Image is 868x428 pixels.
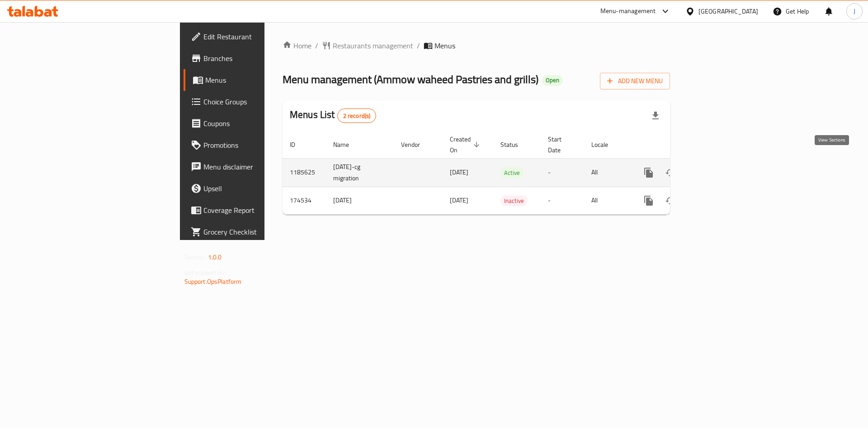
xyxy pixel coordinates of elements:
[542,76,563,84] span: Open
[638,162,660,183] button: more
[600,73,670,89] button: Add New Menu
[450,166,468,178] span: [DATE]
[645,105,666,127] div: Export file
[326,158,394,187] td: [DATE]-cg migration
[184,47,325,69] a: Branches
[203,226,318,237] span: Grocery Checklist
[184,91,325,113] a: Choice Groups
[548,134,573,155] span: Start Date
[283,131,732,215] table: enhanced table
[337,108,377,123] div: Total records count
[333,40,413,51] span: Restaurants management
[184,69,325,91] a: Menus
[500,167,524,178] div: Active
[290,139,307,150] span: ID
[203,31,318,42] span: Edit Restaurant
[500,139,530,150] span: Status
[638,190,660,212] button: more
[417,40,420,51] li: /
[500,196,528,206] span: Inactive
[203,140,318,151] span: Promotions
[203,161,318,172] span: Menu disclaimer
[541,187,584,214] td: -
[333,139,361,150] span: Name
[401,139,432,150] span: Vendor
[184,178,325,199] a: Upsell
[500,168,524,178] span: Active
[184,251,207,263] span: Version:
[203,53,318,64] span: Branches
[184,26,325,47] a: Edit Restaurant
[660,190,681,212] button: Change Status
[338,112,376,120] span: 2 record(s)
[600,6,656,17] div: Menu-management
[584,187,631,214] td: All
[290,108,376,123] h2: Menus List
[322,40,413,51] a: Restaurants management
[203,96,318,107] span: Choice Groups
[584,158,631,187] td: All
[326,187,394,214] td: [DATE]
[854,6,855,16] span: J
[542,75,563,86] div: Open
[450,194,468,206] span: [DATE]
[203,183,318,194] span: Upsell
[184,221,325,243] a: Grocery Checklist
[203,118,318,129] span: Coupons
[698,6,758,16] div: [GEOGRAPHIC_DATA]
[283,40,670,51] nav: breadcrumb
[184,199,325,221] a: Coverage Report
[184,276,242,287] a: Support.OpsPlatform
[660,162,681,183] button: Change Status
[184,156,325,178] a: Menu disclaimer
[591,139,620,150] span: Locale
[450,134,482,155] span: Created On
[283,69,538,89] span: Menu management ( Ammow waheed Pastries and grills )
[184,113,325,134] a: Coupons
[434,40,455,51] span: Menus
[607,75,663,87] span: Add New Menu
[184,134,325,156] a: Promotions
[208,251,222,263] span: 1.0.0
[631,131,732,159] th: Actions
[184,267,226,278] span: Get support on:
[203,205,318,216] span: Coverage Report
[205,75,318,85] span: Menus
[541,158,584,187] td: -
